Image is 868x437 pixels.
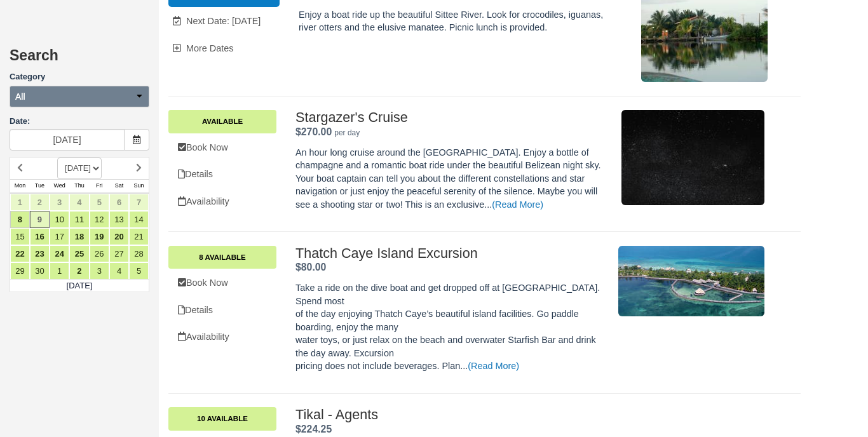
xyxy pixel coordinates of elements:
[168,189,276,215] a: Availability
[109,245,129,262] a: 27
[334,128,360,137] em: per day
[299,8,611,34] p: Enjoy a boat ride up the beautiful Sittee River. Look for crocodiles, iguanas, river otters and t...
[109,179,129,193] th: Sat
[295,110,608,125] h2: Stargazer's Cruise
[186,16,261,26] span: Next Date: [DATE]
[90,245,109,262] a: 26
[168,8,280,34] a: Next Date: [DATE]
[295,126,332,137] strong: Price: $270
[30,245,50,262] a: 23
[295,407,764,422] h2: Tikal - Agents
[90,262,109,279] a: 3
[10,194,30,211] a: 1
[295,424,332,434] span: $224.25
[30,179,50,193] th: Tue
[69,228,89,245] a: 18
[492,199,543,210] a: (Read More)
[618,246,764,316] img: M296-3
[168,246,276,269] a: 8 Available
[69,211,89,228] a: 11
[468,361,519,371] a: (Read More)
[168,110,276,133] a: Available
[621,110,764,205] img: M308-1
[295,246,608,261] h2: Thatch Caye Island Excursion
[30,211,50,228] a: 9
[109,262,129,279] a: 4
[69,179,89,193] th: Thu
[10,116,149,128] label: Date:
[295,146,608,212] p: An hour long cruise around the [GEOGRAPHIC_DATA]. Enjoy a bottle of champagne and a romantic boat...
[90,211,109,228] a: 12
[30,228,50,245] a: 16
[168,135,276,161] a: Book Now
[50,228,69,245] a: 17
[10,48,149,71] h2: Search
[168,270,276,296] a: Book Now
[168,407,276,430] a: 10 Available
[50,262,69,279] a: 1
[50,245,69,262] a: 24
[168,161,276,187] a: Details
[10,86,149,107] button: All
[10,279,149,292] td: [DATE]
[129,245,149,262] a: 28
[50,179,69,193] th: Wed
[168,297,276,323] a: Details
[168,324,276,350] a: Availability
[109,211,129,228] a: 13
[69,245,89,262] a: 25
[10,228,30,245] a: 15
[90,194,109,211] a: 5
[129,179,149,193] th: Sun
[129,211,149,228] a: 14
[295,262,326,272] strong: Price: $80
[69,262,89,279] a: 2
[10,245,30,262] a: 22
[90,179,109,193] th: Fri
[10,211,30,228] a: 8
[295,126,332,137] span: $270.00
[10,179,30,193] th: Mon
[129,194,149,211] a: 7
[295,281,608,373] p: Take a ride on the dive boat and get dropped off at [GEOGRAPHIC_DATA]. Spend most of the day enjo...
[109,228,129,245] a: 20
[186,43,233,53] span: More Dates
[10,71,149,83] label: Category
[10,262,30,279] a: 29
[295,424,332,434] strong: Price: $224.25
[109,194,129,211] a: 6
[15,90,25,103] span: All
[50,194,69,211] a: 3
[295,262,326,272] span: $80.00
[69,194,89,211] a: 4
[30,194,50,211] a: 2
[90,228,109,245] a: 19
[129,262,149,279] a: 5
[129,228,149,245] a: 21
[30,262,50,279] a: 30
[50,211,69,228] a: 10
